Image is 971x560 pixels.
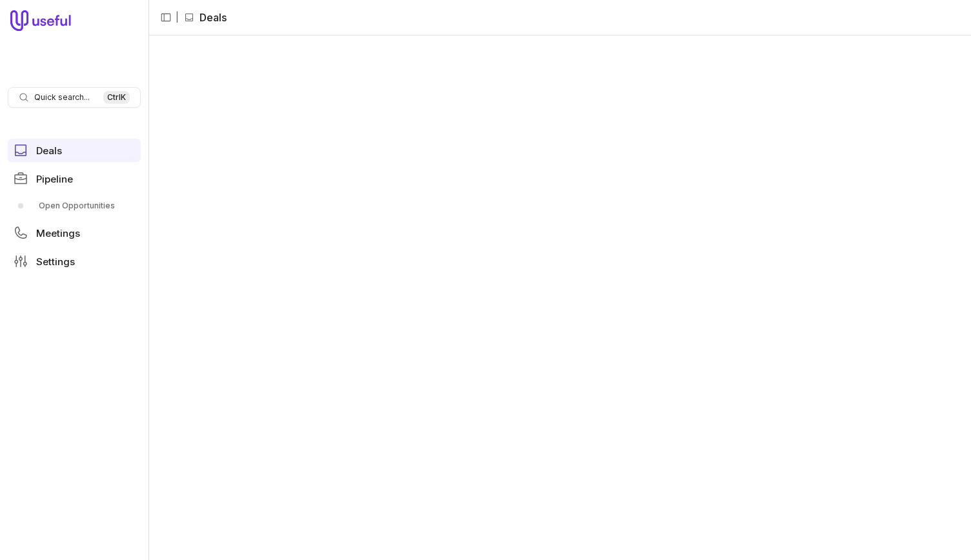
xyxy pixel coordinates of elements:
span: Quick search... [34,92,90,103]
a: Settings [8,250,141,273]
span: Settings [36,257,75,266]
li: Deals [184,10,227,25]
a: Deals [8,139,141,162]
div: Pipeline submenu [8,195,141,216]
span: Meetings [36,228,80,238]
kbd: Ctrl K [103,91,130,104]
span: | [176,10,179,25]
button: Collapse sidebar [156,8,176,27]
a: Pipeline [8,167,141,190]
a: Meetings [8,221,141,245]
span: Deals [36,146,62,155]
span: Pipeline [36,174,73,184]
a: Open Opportunities [8,195,141,216]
